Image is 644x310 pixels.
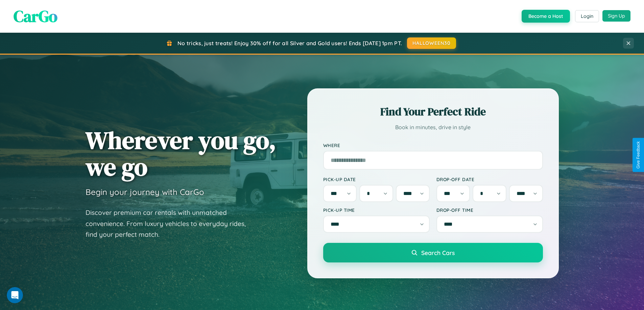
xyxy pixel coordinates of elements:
label: Drop-off Time [436,207,543,213]
h2: Find Your Perfect Ride [323,104,543,119]
button: Sign Up [602,10,630,22]
button: Search Cars [323,243,543,262]
p: Book in minutes, drive in style [323,122,543,132]
p: Discover premium car rentals with unmatched convenience. From luxury vehicles to everyday rides, ... [86,207,255,240]
button: HALLOWEEN30 [407,37,456,49]
label: Where [323,142,543,148]
span: No tricks, just treats! Enjoy 30% off for all Silver and Gold users! Ends [DATE] 1pm PT. [177,40,402,47]
label: Pick-up Date [323,176,430,182]
div: Give Feedback [636,141,641,169]
button: Login [575,10,599,22]
iframe: Intercom live chat [7,287,23,303]
label: Drop-off Date [436,176,543,182]
span: Search Cars [421,249,455,256]
span: CarGo [14,5,57,27]
button: Become a Host [522,10,570,23]
h1: Wherever you go, we go [86,127,276,180]
h3: Begin your journey with CarGo [86,187,204,197]
label: Pick-up Time [323,207,430,213]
